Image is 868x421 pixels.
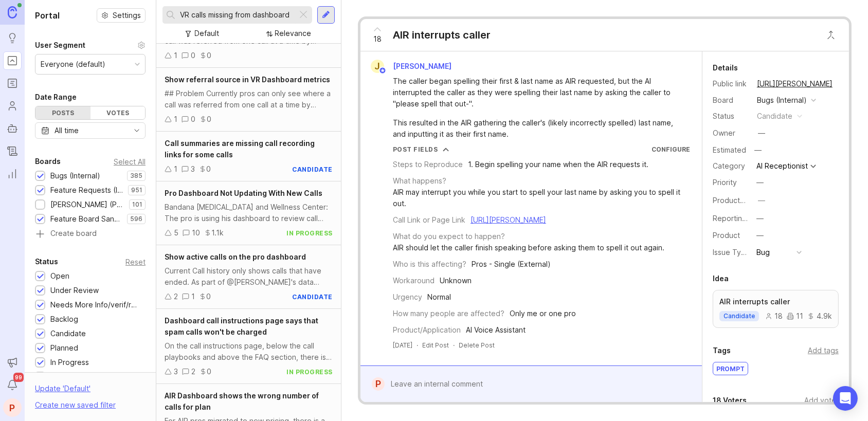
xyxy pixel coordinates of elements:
[50,285,99,296] div: Under Review
[191,163,195,175] div: 3
[440,275,472,286] div: Unknown
[756,213,764,224] div: —
[393,145,449,154] button: Post Fields
[713,394,747,407] div: 18 Voters
[125,259,146,265] div: Reset
[174,50,177,61] div: 1
[114,159,146,164] div: Select All
[713,290,839,328] a: AIR interrupts callercandidate18114.9k
[131,186,142,194] p: 951
[191,114,195,125] div: 0
[713,160,749,172] div: Category
[713,95,749,106] div: Board
[453,341,455,350] div: ·
[207,366,211,377] div: 0
[174,291,178,302] div: 2
[8,6,17,18] img: Canny Home
[165,189,322,197] span: Pro Dashboard Not Updating With New Calls
[393,159,463,170] div: Steps to Reproduce
[50,299,140,310] div: Needs More Info/verif/repro
[50,185,123,196] div: Feature Requests (Internal)
[765,313,783,320] div: 18
[50,314,78,325] div: Backlog
[156,68,341,132] a: Show referral source in VR Dashboard metrics## Problem Currently pros can only see where a call w...
[754,77,836,90] a: [URL][PERSON_NAME]
[756,247,770,258] div: Bug
[156,309,341,384] a: Dashboard call instructions page says that spam calls won't be chargedOn the call instructions pa...
[35,39,85,51] div: User Segment
[174,366,178,377] div: 3
[371,60,384,73] div: J
[393,187,690,209] div: AIR may interrupt you while you start to spell your last name by asking you to spell it out.
[156,245,341,309] a: Show active calls on the pro dashboardCurrent Call history only shows calls that have ended. As p...
[35,255,58,268] div: Status
[50,199,124,210] div: [PERSON_NAME] (Public)
[211,227,224,239] div: 1.1k
[787,313,803,320] div: 11
[393,341,412,349] time: [DATE]
[713,248,750,257] label: Issue Type
[713,272,729,285] div: Idea
[3,164,22,183] a: Reporting
[719,297,832,307] p: AIR interrupts caller
[3,142,22,160] a: Changelog
[756,230,764,241] div: —
[41,59,105,70] div: Everyone (default)
[156,132,341,181] a: Call summaries are missing call recording links for some calls130candidate
[821,25,841,45] button: Close button
[113,10,141,21] span: Settings
[165,202,333,224] div: Bandana [MEDICAL_DATA] and Wellness Center: The pro is using his dashboard to review call summari...
[50,213,122,225] div: Feature Board Sandbox [DATE]
[206,163,211,175] div: 0
[3,376,22,394] button: Notifications
[156,181,341,245] a: Pro Dashboard Not Updating With New CallsBandana [MEDICAL_DATA] and Wellness Center: The pro is u...
[713,78,749,89] div: Public link
[165,340,333,363] div: On the call instructions page, below the call playbooks and above the FAQ section, there is a lin...
[97,8,146,23] a: Settings
[393,28,491,42] div: AIR interrupts caller
[3,398,22,417] div: P
[422,341,449,350] div: Edit Post
[393,341,412,350] a: [DATE]
[207,50,211,61] div: 0
[393,275,435,286] div: Workaround
[192,227,200,239] div: 10
[393,259,466,270] div: Who is this affecting?
[393,62,451,70] span: [PERSON_NAME]
[713,62,738,74] div: Details
[807,313,832,320] div: 4.9k
[393,145,438,154] div: Post Fields
[50,342,78,354] div: Planned
[165,252,306,261] span: Show active calls on the pro dashboard
[35,106,91,119] div: Posts
[652,145,690,153] a: Configure
[472,259,551,270] div: Pros - Single (External)
[91,106,146,119] div: Votes
[174,163,177,175] div: 1
[165,88,333,111] div: ## Problem Currently pros can only see where a call was referred from one call at a time by viewi...
[757,111,792,122] div: candidate
[755,194,768,207] button: ProductboardID
[180,9,293,21] input: Search...
[50,357,89,368] div: In Progress
[3,97,22,115] a: Users
[195,28,220,39] div: Default
[713,196,767,205] label: ProductboardID
[130,172,142,180] p: 385
[165,391,319,411] span: AIR Dashboard shows the wrong number of calls for plan
[757,95,807,106] div: Bugs (Internal)
[756,177,764,188] div: —
[373,33,382,45] span: 18
[165,139,315,159] span: Call summaries are missing call recording links for some calls
[804,395,839,406] div: Add voter
[713,362,748,375] div: prompt
[293,165,333,174] div: candidate
[393,231,505,242] div: What do you expect to happen?
[3,74,22,93] a: Roadmaps
[165,316,318,336] span: Dashboard call instructions page says that spam calls won't be charged
[713,231,740,240] label: Product
[393,117,681,140] div: This resulted in the AIR gathering the caller's (likely incorrectly spelled) last name, and input...
[713,214,768,223] label: Reporting Team
[35,91,77,103] div: Date Range
[3,29,22,47] a: Ideas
